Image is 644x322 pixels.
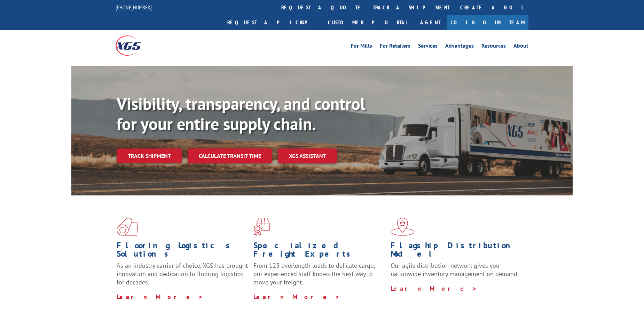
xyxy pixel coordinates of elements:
a: Join Our Team [447,15,528,30]
a: Learn More > [391,284,477,292]
h1: Flagship Distribution Model [391,241,522,261]
h1: Specialized Freight Experts [253,241,385,261]
a: Services [418,43,438,51]
a: Advantages [445,43,474,51]
a: For Mills [351,43,372,51]
h1: Flooring Logistics Solutions [117,241,248,261]
p: From 123 overlength loads to delicate cargo, our experienced staff knows the best way to move you... [253,261,385,292]
a: Request a pickup [222,15,323,30]
img: xgs-icon-flagship-distribution-model-red [391,218,415,236]
a: XGS ASSISTANT [278,148,337,163]
img: xgs-icon-focused-on-flooring-red [253,218,270,236]
span: Our agile distribution network gives you nationwide inventory management on demand. [391,261,519,278]
a: Resources [481,43,506,51]
img: xgs-icon-total-supply-chain-intelligence-red [117,218,138,236]
a: Learn More > [117,293,203,301]
a: For Retailers [380,43,410,51]
a: About [513,43,528,51]
b: Visibility, transparency, and control for your entire supply chain. [117,93,365,135]
a: [PHONE_NUMBER] [116,4,152,11]
a: Agent [413,15,447,30]
a: Customer Portal [323,15,413,30]
a: Calculate transit time [188,148,272,163]
span: As an industry carrier of choice, XGS has brought innovation and dedication to flooring logistics... [117,261,248,286]
a: Learn More > [253,293,340,301]
a: Track shipment [117,148,182,163]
